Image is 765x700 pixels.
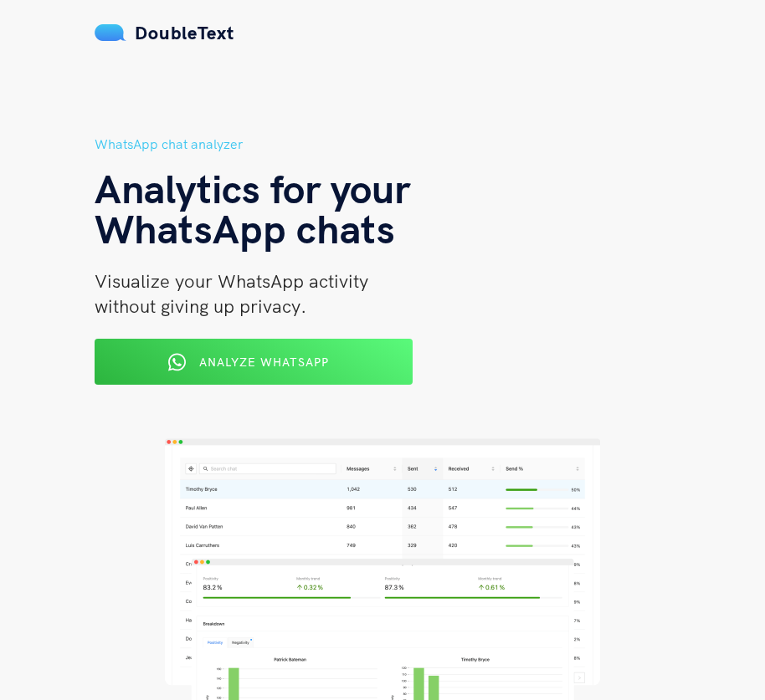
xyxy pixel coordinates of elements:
h5: WhatsApp chat analyzer [95,134,670,155]
span: Analytics for your [95,163,410,213]
span: Visualize your WhatsApp activity [95,269,368,293]
img: mS3x8y1f88AAAAABJRU5ErkJggg== [95,24,126,41]
button: Analyze WhatsApp [95,339,413,385]
a: DoubleText [95,21,234,44]
span: Analyze WhatsApp [199,355,329,370]
span: without giving up privacy. [95,294,306,318]
a: Analyze WhatsApp [95,360,413,376]
span: WhatsApp chats [95,203,395,253]
span: DoubleText [135,21,234,44]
